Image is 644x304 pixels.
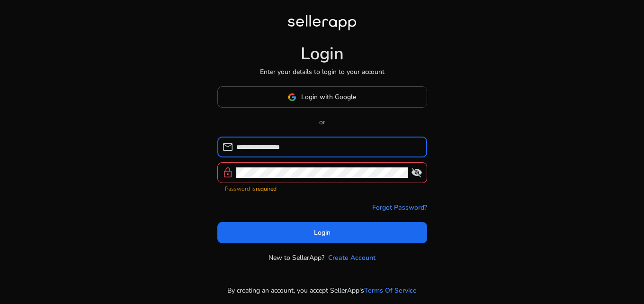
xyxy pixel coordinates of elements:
img: google-logo.svg [288,93,296,101]
p: or [217,117,427,127]
a: Terms Of Service [364,286,417,295]
p: New to SellerApp? [268,253,324,263]
a: Forgot Password? [372,203,427,212]
strong: required [256,185,277,193]
button: Login [217,222,427,243]
span: Login [314,228,331,238]
span: mail [222,141,233,153]
span: visibility_off [411,167,422,178]
button: Login with Google [217,86,427,108]
mat-error: Password is [225,183,420,193]
span: lock [222,167,233,178]
h1: Login [301,44,344,64]
a: Create Account [328,253,376,263]
span: Login with Google [301,92,356,102]
p: Enter your details to login to your account [260,67,385,77]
